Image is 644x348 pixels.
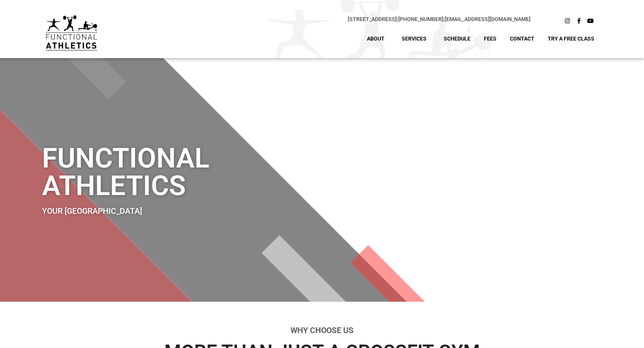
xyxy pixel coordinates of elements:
[112,15,530,24] p: |
[478,30,502,47] a: Fees
[396,30,436,47] a: Services
[398,16,443,22] a: [PHONE_NUMBER]
[445,16,530,22] a: [EMAIL_ADDRESS][DOMAIN_NAME]
[504,30,540,47] a: Contact
[438,30,476,47] a: Schedule
[348,16,398,22] span: |
[348,16,397,22] a: [STREET_ADDRESS]
[46,15,97,50] img: default-logo
[42,145,375,200] h1: Functional Athletics
[542,30,600,47] a: Try A Free Class
[42,207,375,215] h2: Your [GEOGRAPHIC_DATA]
[361,30,394,47] a: About
[110,327,534,335] h2: Why Choose Us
